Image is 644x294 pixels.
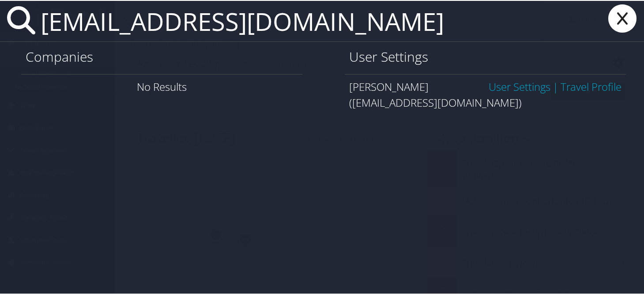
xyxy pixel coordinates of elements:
div: ([EMAIL_ADDRESS][DOMAIN_NAME]) [349,94,621,110]
a: View OBT Profile [561,78,621,93]
a: User Settings [489,78,550,93]
span: | [550,78,561,93]
h1: User Settings [349,47,621,65]
span: [PERSON_NAME] [349,78,429,93]
h1: Companies [26,47,298,65]
div: No Results [21,73,302,98]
